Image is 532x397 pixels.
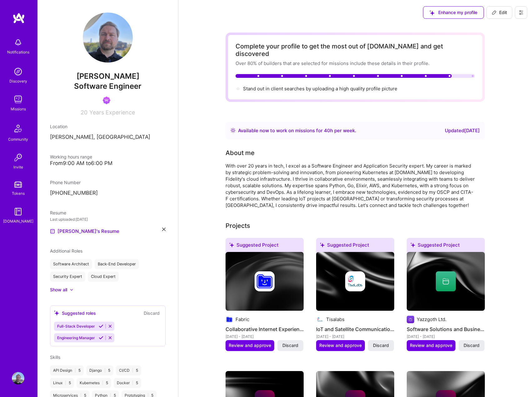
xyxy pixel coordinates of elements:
[255,271,275,291] img: Company logo
[11,106,26,112] div: Missions
[102,380,103,385] span: |
[89,109,135,116] span: Years Experience
[142,309,162,317] button: Discard
[459,340,485,351] button: Discard
[12,13,25,24] img: logo
[95,259,139,269] div: Back-End Developer
[104,368,106,373] span: |
[226,221,250,230] div: Projects
[319,342,362,349] span: Review and approve
[132,368,133,373] span: |
[238,127,356,134] div: Available now to work on missions for h per week .
[316,316,324,323] img: Company logo
[368,340,394,351] button: Discard
[50,365,84,375] div: API Design 5
[282,342,298,349] span: Discard
[50,133,166,141] p: [PERSON_NAME], [GEOGRAPHIC_DATA]
[54,310,59,316] i: icon SuggestedTeams
[50,180,81,185] span: Phone Number
[50,378,74,388] div: Linux 5
[65,380,66,385] span: |
[50,354,60,360] span: Skills
[75,368,76,373] span: |
[464,342,480,349] span: Discard
[410,243,415,247] i: icon SuggestedTeams
[12,372,24,384] img: User Avatar
[226,252,304,311] img: cover
[86,365,113,375] div: Django 5
[345,271,365,291] img: Company logo
[226,340,274,351] button: Review and approve
[407,238,485,254] div: Suggested Project
[316,333,394,340] div: [DATE] - [DATE]
[407,333,485,340] div: [DATE] - [DATE]
[407,340,455,351] button: Review and approve
[7,49,29,55] div: Notifications
[12,65,24,78] img: discovery
[236,43,475,58] div: Complete your profile to get the most out of [DOMAIN_NAME] and get discovered
[373,342,389,349] span: Discard
[83,13,133,63] img: User Avatar
[324,128,330,133] span: 40
[50,228,119,235] a: [PERSON_NAME]'s Resume
[88,272,119,282] div: Cloud Expert
[50,72,166,81] span: [PERSON_NAME]
[50,216,166,223] div: Last uploaded: [DATE]
[50,123,166,130] div: Location
[12,205,24,218] img: guide book
[316,325,394,333] h4: IoT and Satellite Communication Solutions
[277,340,303,351] button: Discard
[12,190,25,197] div: Tokens
[50,210,66,215] span: Resume
[50,154,92,159] span: Working hours range
[12,36,24,49] img: bell
[320,243,325,247] i: icon SuggestedTeams
[77,378,111,388] div: Kubernetes 5
[316,252,394,311] img: cover
[445,127,480,134] div: Updated [DATE]
[11,121,26,136] img: Community
[13,164,23,170] div: Invite
[492,9,507,16] span: Edit
[99,324,103,329] i: Accept
[417,316,446,323] div: Yazzgoth Ltd.
[50,229,55,234] img: Resume
[57,324,95,329] span: Full-Stack Developer
[3,218,33,224] div: [DOMAIN_NAME]
[229,342,271,349] span: Review and approve
[410,342,452,349] span: Review and approve
[50,189,166,197] p: [PHONE_NUMBER]
[10,372,26,384] a: User Avatar
[316,340,365,351] button: Review and approve
[407,252,485,311] img: cover
[229,243,234,247] i: icon SuggestedTeams
[74,82,142,91] span: Software Engineer
[114,378,141,388] div: Docker 5
[486,6,512,19] button: Edit
[50,272,85,282] div: Security Expert
[236,316,249,323] div: Fabric
[226,316,233,323] img: Company logo
[226,333,304,340] div: [DATE] - [DATE]
[316,238,394,254] div: Suggested Project
[236,60,475,67] div: Over 80% of builders that are selected for missions include these details in their profile.
[103,97,110,104] img: Been on Mission
[50,259,92,269] div: Software Architect
[12,93,24,106] img: teamwork
[226,148,255,158] div: About me
[9,78,27,84] div: Discovery
[407,325,485,333] h4: Software Solutions and Business Development
[226,163,475,209] div: With over 20 years in tech, I excel as a Software Engineer and Application Security expert. My ca...
[12,151,24,164] img: Invite
[57,335,95,340] span: Engineering Manager
[226,325,304,333] h4: Collaborative Internet Experience Enhancement
[50,287,67,293] div: Show all
[132,380,133,385] span: |
[108,335,112,340] i: Reject
[8,136,28,143] div: Community
[162,228,166,231] i: icon Close
[407,316,414,323] img: Company logo
[50,160,166,167] div: From 9:00 AM to 6:00 PM
[50,248,82,254] span: Additional Roles
[14,182,22,188] img: tokens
